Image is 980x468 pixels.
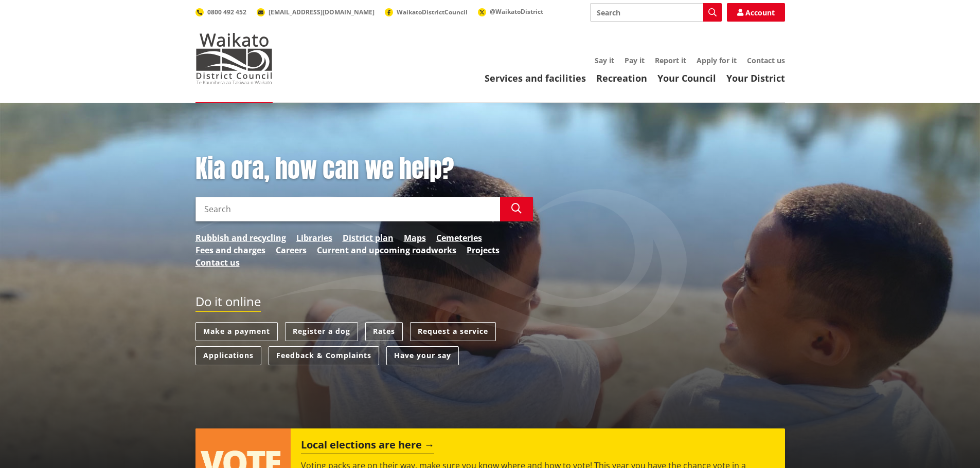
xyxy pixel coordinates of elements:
[195,244,265,256] a: Fees and charges
[195,232,286,244] a: Rubbish and recycling
[386,346,459,365] a: Have your say
[590,3,722,22] input: Search input
[697,55,737,65] a: Apply for it
[595,55,614,65] a: Say it
[269,8,375,16] span: [EMAIL_ADDRESS][DOMAIN_NAME]
[257,8,375,16] a: [EMAIL_ADDRESS][DOMAIN_NAME]
[385,8,468,16] a: WaikatoDistrictCouncil
[485,72,586,84] a: Services and facilities
[296,232,332,244] a: Libraries
[404,232,426,244] a: Maps
[657,72,716,84] a: Your Council
[195,256,240,269] a: Contact us
[195,8,246,16] a: 0800 492 452
[195,154,533,184] h1: Kia ora, how can we help?
[365,322,403,341] a: Rates
[195,33,273,84] img: Waikato District Council - Te Kaunihera aa Takiwaa o Waikato
[478,7,543,16] a: @WaikatoDistrict
[655,55,686,65] a: Report it
[625,55,645,65] a: Pay it
[269,346,379,365] a: Feedback & Complaints
[410,322,496,341] a: Request a service
[436,232,482,244] a: Cemeteries
[343,232,394,244] a: District plan
[317,244,456,256] a: Current and upcoming roadworks
[276,244,307,256] a: Careers
[195,197,500,221] input: Search input
[727,3,785,22] a: Account
[301,439,434,454] h2: Local elections are here
[285,322,358,341] a: Register a dog
[747,55,785,65] a: Contact us
[195,294,261,312] h2: Do it online
[490,7,543,16] span: @WaikatoDistrict
[596,72,647,84] a: Recreation
[726,72,785,84] a: Your District
[195,346,261,365] a: Applications
[397,8,468,16] span: WaikatoDistrictCouncil
[467,244,500,256] a: Projects
[195,322,278,341] a: Make a payment
[207,8,246,16] span: 0800 492 452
